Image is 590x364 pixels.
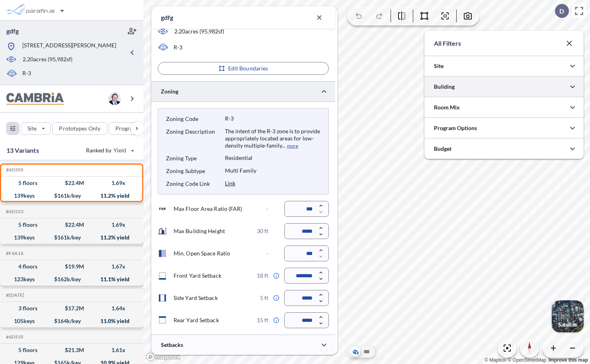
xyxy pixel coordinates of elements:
[174,249,230,257] p: Min. Open Space Ratio
[80,144,139,157] button: Ranked by Yield
[558,321,577,328] p: Satellite
[22,41,116,51] p: [STREET_ADDRESS][PERSON_NAME]
[225,154,252,162] p: Residential
[266,205,268,212] p: -
[6,93,64,105] img: BrandImage
[158,62,329,75] button: Edit Boundaries
[552,300,584,332] img: Switcher Image
[174,43,182,51] p: R-3
[6,146,39,155] p: 13 Variants
[434,39,461,48] p: All Filters
[285,142,298,150] button: more
[109,122,152,135] button: Program
[174,294,218,302] p: Side Yard Setback
[174,205,242,213] p: Max Floor Area Ratio (FAR)
[552,300,584,332] button: Switcher ImageSatellite
[434,145,451,153] p: Budget
[22,69,31,78] p: R-3
[4,251,23,256] h5: Click to copy the code
[174,227,225,235] p: Max Building Height
[225,180,235,187] a: Link
[434,124,477,132] p: Program Options
[113,146,127,154] span: Yield
[485,357,506,363] a: Mapbox
[549,357,588,363] a: Improve this map
[59,125,100,132] p: Prototypes Only
[161,13,243,22] p: gdfg
[4,334,23,340] h5: Click to copy the code
[4,209,23,214] h5: Click to copy the code
[257,317,268,324] p: 15 ft
[266,250,268,257] p: -
[228,64,268,72] p: Edit Boundaries
[559,8,564,15] p: D
[174,27,224,35] p: 2.20 acres ( 95,982 sf)
[108,92,121,105] img: user logo
[27,125,37,132] p: Site
[115,125,138,132] p: Program
[174,272,221,280] p: Front Yard Setback
[174,316,219,324] p: Rear Yard Setback
[52,122,107,135] button: Prototypes Only
[260,294,268,302] p: 5 ft
[146,352,181,362] a: Mapbox homepage
[161,341,183,349] p: Setbacks
[225,115,234,122] p: R-3
[362,347,371,356] button: Site Plan
[4,167,23,173] h5: Click to copy the code
[166,180,222,188] p: Zoning Code Link
[6,27,19,35] p: gdfg
[23,55,72,64] p: 2.20 acres ( 95,982 sf)
[21,122,51,135] button: Site
[166,154,222,162] p: Zoning Type
[508,357,546,363] a: OpenStreetMap
[257,272,268,279] p: 18 ft
[225,128,320,150] div: The intent of the R-3 zone is to provide appropriately located areas for low-density multiple-fam...
[166,115,222,123] p: Zoning Code
[4,292,24,298] h5: Click to copy the code
[434,62,443,70] p: Site
[434,103,460,111] p: Room Mix
[166,128,222,136] p: Zoning Description
[225,167,256,174] p: Multi Family
[257,228,268,235] p: 30 ft
[351,347,360,356] button: Aerial View
[166,167,222,175] p: Zoning Subtype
